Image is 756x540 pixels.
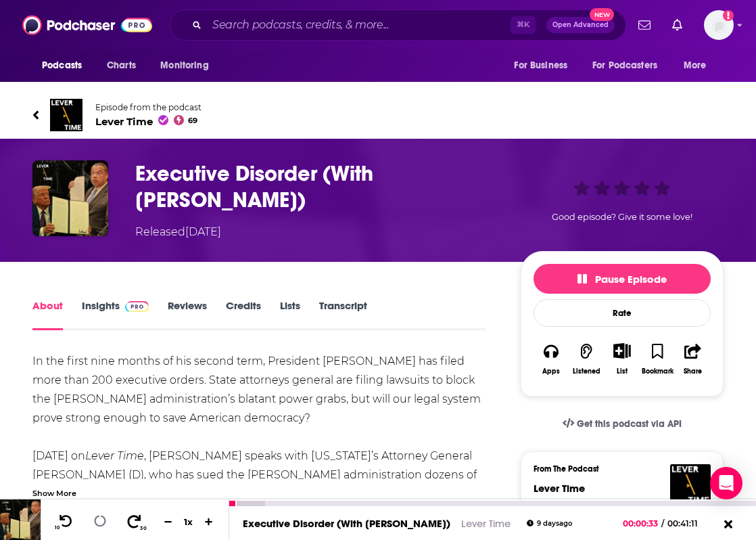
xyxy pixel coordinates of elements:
[207,14,511,36] input: Search podcasts, credits, & more...
[676,334,711,384] button: Share
[584,53,677,78] button: open menu
[552,22,609,28] span: Open Advanced
[243,517,450,530] a: Executive Disorder (With [PERSON_NAME])
[633,14,656,37] a: Show notifications dropdown
[98,53,144,78] a: Charts
[226,299,261,330] a: Credits
[534,464,700,474] h3: From The Podcast
[151,53,226,78] button: open menu
[704,10,734,40] button: Show profile menu
[670,464,711,505] img: Lever Time
[50,99,82,131] img: Lever Time
[22,12,152,38] img: Podchaser - Follow, Share and Rate Podcasts
[552,212,692,222] span: Good episode? Give it some love!
[135,160,499,213] h1: Executive Disorder (With Keith Ellison)
[461,517,511,530] a: Lever Time
[534,264,711,294] button: Pause Episode
[534,482,585,495] a: Lever Time
[527,520,572,527] div: 9 days ago
[542,367,560,376] div: Apps
[592,56,657,75] span: For Podcasters
[546,17,615,33] button: Open AdvancedNew
[121,512,149,531] button: 30
[608,343,636,358] button: Show More Button
[95,115,202,128] span: Lever Time
[160,56,208,75] span: Monitoring
[504,53,584,78] button: open menu
[534,299,711,327] div: Rate
[569,334,604,384] button: Listened
[577,418,682,430] span: Get this podcast via API
[135,224,221,240] div: Released [DATE]
[32,160,108,236] img: Executive Disorder (With Keith Ellison)
[667,14,688,37] a: Show notifications dropdown
[319,299,367,330] a: Transcript
[140,525,146,531] span: 30
[552,407,692,441] a: Get this podcast via API
[640,334,675,384] button: Bookmark
[32,299,63,330] a: About
[177,516,200,527] div: 1 x
[617,367,628,376] div: List
[577,273,667,286] span: Pause Episode
[514,56,567,75] span: For Business
[664,518,711,528] span: 00:41:11
[723,10,734,21] svg: Add a profile image
[674,53,724,78] button: open menu
[534,334,569,384] button: Apps
[704,10,734,40] img: User Profile
[82,299,149,330] a: InsightsPodchaser Pro
[605,334,640,384] div: Show More ButtonList
[623,518,661,528] span: 00:00:33
[32,99,724,131] a: Lever TimeEpisode from the podcastLever Time69
[684,56,707,75] span: More
[52,514,78,531] button: 10
[684,367,702,376] div: Share
[280,299,300,330] a: Lists
[125,301,149,312] img: Podchaser Pro
[55,525,60,531] span: 10
[661,518,664,528] span: /
[590,8,614,21] span: New
[95,102,202,112] span: Episode from the podcast
[32,53,99,78] button: open menu
[188,118,197,124] span: 69
[642,367,674,376] div: Bookmark
[710,467,742,499] div: Open Intercom Messenger
[42,56,82,75] span: Podcasts
[573,367,600,376] div: Listened
[704,10,734,40] span: Logged in as ASabine
[168,299,207,330] a: Reviews
[85,449,144,462] em: Lever Time
[170,9,626,41] div: Search podcasts, credits, & more...
[107,56,136,75] span: Charts
[511,16,536,34] span: ⌘ K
